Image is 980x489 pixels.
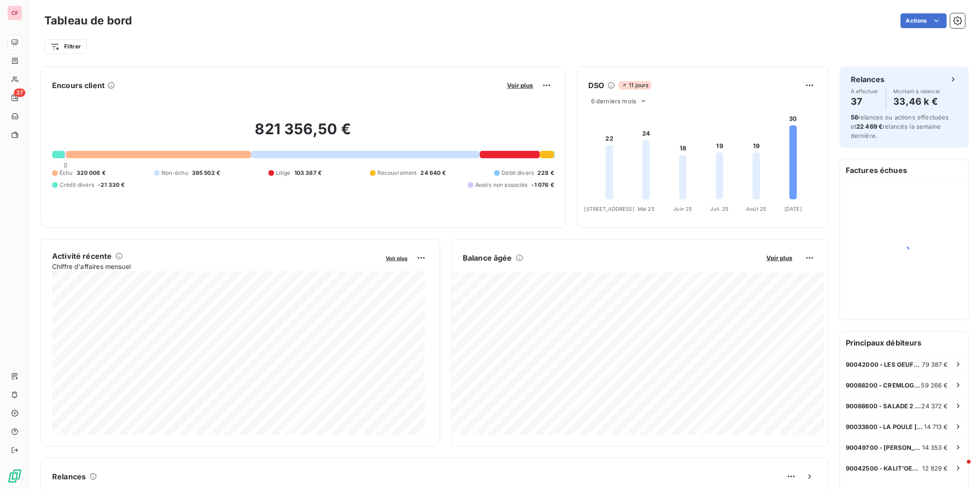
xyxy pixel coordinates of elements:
span: 90088600 - SALADE 2 FRUITS [846,402,922,410]
span: Crédit divers [60,181,94,189]
button: Filtrer [44,39,87,54]
span: 11 jours [619,81,651,89]
span: 228 € [538,169,554,177]
h4: 37 [851,94,878,109]
span: 12 829 € [923,465,948,472]
span: Voir plus [507,82,533,89]
span: À effectuer [851,89,878,94]
span: Voir plus [386,255,407,262]
img: Logo LeanPay [7,469,22,483]
span: Montant à relancer [894,89,941,94]
span: 90042000 - LES OEUFS DE [GEOGRAPHIC_DATA] [846,361,922,368]
h2: 821 356,50 € [52,120,554,148]
span: 14 713 € [925,423,948,430]
tspan: Août 25 [746,206,766,212]
h6: Balance âgée [463,252,512,263]
span: 24 640 € [421,169,446,177]
h4: 33,46 k € [894,94,941,109]
div: CF [7,6,22,20]
button: Voir plus [764,254,795,262]
button: Voir plus [383,254,410,262]
span: 90033800 - LA POULE [PERSON_NAME] EURL [846,423,925,430]
span: -1 076 € [532,181,554,189]
span: Recouvrement [377,169,417,177]
h6: Relances [851,74,884,85]
span: 320 006 € [77,169,106,177]
span: 37 [14,89,25,97]
span: Échu [60,169,73,177]
button: Actions [901,13,947,28]
h6: Encours client [52,80,105,91]
span: 79 387 € [922,361,948,368]
span: relances ou actions effectuées et relancés la semaine dernière. [851,113,949,139]
span: 395 502 € [192,169,220,177]
span: Chiffre d'affaires mensuel [52,262,379,271]
span: Voir plus [766,254,792,262]
span: 56 [851,113,858,121]
span: 22 469 € [856,123,883,130]
h3: Tableau de bord [44,12,132,29]
span: 14 353 € [923,444,948,451]
h6: Factures échues [840,159,968,181]
span: 90049700 - [PERSON_NAME] ET FILS [846,444,923,451]
h6: Relances [52,471,86,482]
span: Litige [276,169,291,177]
tspan: [STREET_ADDRESS] [585,206,634,212]
h6: DSO [588,80,604,91]
tspan: Juin 25 [674,206,693,212]
span: 24 372 € [922,402,948,410]
span: 6 derniers mois [591,97,636,105]
h6: Activité récente [52,250,112,262]
h6: Principaux débiteurs [840,332,968,354]
span: Non-échu [161,169,188,177]
span: 0 [64,161,67,169]
span: 59 266 € [921,382,948,389]
button: Voir plus [504,81,536,89]
span: Avoirs non associés [475,181,528,189]
tspan: Juil. 25 [711,206,729,212]
iframe: Intercom live chat [949,458,971,480]
span: Débit divers [502,169,534,177]
tspan: [DATE] [784,206,802,212]
span: 103 387 € [294,169,322,177]
span: 90042500 - KALIT'OEUFS EURL [846,465,923,472]
span: -21 330 € [98,181,125,189]
span: 90088200 - CREMLOG LE FROMAGER DES HALLES [846,382,921,389]
tspan: Mai 25 [638,206,655,212]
